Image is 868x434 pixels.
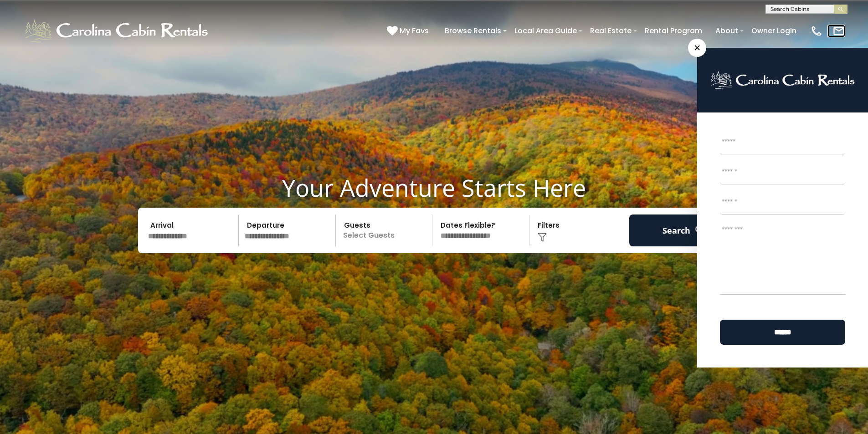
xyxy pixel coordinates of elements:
button: Search [629,214,724,246]
a: Local Area Guide [510,23,581,39]
img: White-1-1-2.png [23,17,212,45]
a: Real Estate [586,23,636,39]
h1: Your Adventure Starts Here [7,174,861,202]
span: × [688,39,706,57]
p: Select Guests [339,214,432,246]
img: search-regular-white.png [694,225,705,236]
a: My Favs [387,25,431,37]
img: logo [710,71,855,90]
a: About [711,23,743,39]
a: Browse Rentals [440,23,506,39]
a: Rental Program [640,23,707,39]
img: phone-regular-white.png [810,25,823,37]
img: mail-regular-white.png [832,25,845,37]
a: Owner Login [747,23,801,39]
img: filter--v1.png [538,233,547,242]
span: My Favs [400,25,429,36]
